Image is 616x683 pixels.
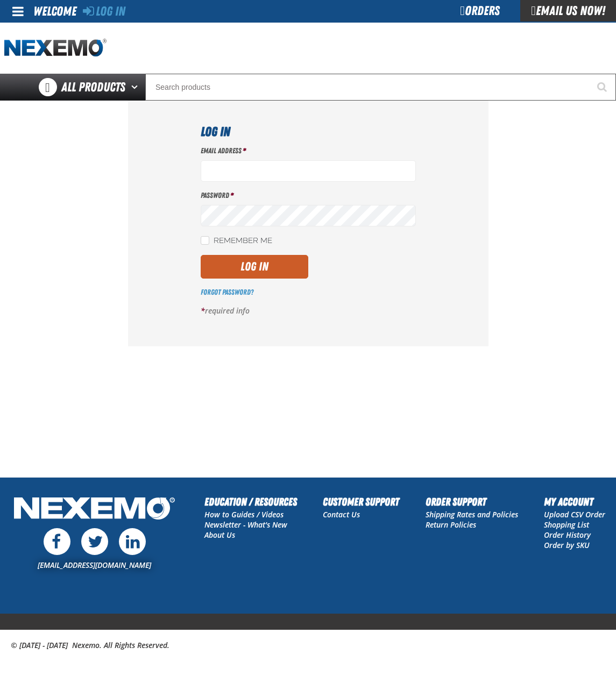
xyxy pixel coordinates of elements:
[83,4,125,19] a: Log In
[426,520,476,530] a: Return Policies
[204,494,297,510] h2: Education / Resources
[544,530,591,540] a: Order History
[128,74,145,101] button: Open All Products pages
[544,509,605,520] a: Upload CSV Order
[11,494,178,525] img: Nexemo Logo
[4,39,107,58] img: Nexemo logo
[544,494,605,510] h2: My Account
[4,39,107,58] a: Home
[201,122,416,141] h1: Log In
[589,74,616,101] button: Start Searching
[544,540,590,550] a: Order by SKU
[38,560,151,570] a: [EMAIL_ADDRESS][DOMAIN_NAME]
[201,236,272,246] label: Remember Me
[61,77,125,97] span: All Products
[323,509,360,520] a: Contact Us
[201,255,308,279] button: Log In
[204,509,284,520] a: How to Guides / Videos
[201,146,416,156] label: Email Address
[201,190,416,201] label: Password
[426,509,518,520] a: Shipping Rates and Policies
[201,288,253,296] a: Forgot Password?
[145,74,616,101] input: Search
[201,306,416,316] p: required info
[201,236,209,245] input: Remember Me
[544,520,589,530] a: Shopping List
[323,494,399,510] h2: Customer Support
[204,530,235,540] a: About Us
[426,494,518,510] h2: Order Support
[204,520,287,530] a: Newsletter - What's New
